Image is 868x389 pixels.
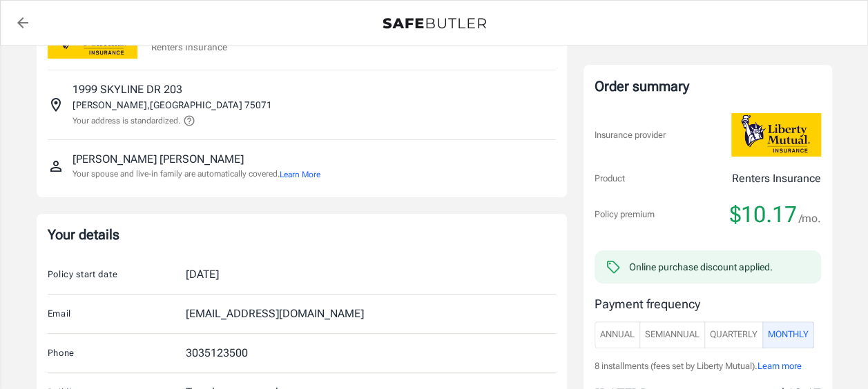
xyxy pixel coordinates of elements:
[48,97,64,113] svg: Insured address
[762,321,814,348] button: Monthly
[280,168,320,181] button: Learn More
[73,98,272,112] p: [PERSON_NAME] , [GEOGRAPHIC_DATA] 75071
[595,321,640,348] button: Annual
[48,158,64,174] svg: Insured person
[730,201,797,228] span: $10.17
[73,81,182,98] p: 1999 SKYLINE DR 203
[704,321,763,348] button: Quarterly
[732,170,821,187] p: Renters Insurance
[595,76,821,97] div: Order summary
[186,266,219,283] div: [DATE]
[48,346,186,360] p: Phone
[186,345,248,361] div: 3035123500
[600,327,635,343] span: Annual
[768,327,809,343] span: Monthly
[595,361,758,371] span: 8 installments (fees set by Liberty Mutual).
[186,306,364,322] div: [EMAIL_ADDRESS][DOMAIN_NAME]
[710,327,758,343] span: Quarterly
[383,18,486,29] img: Back to quotes
[73,168,320,181] p: Your spouse and live-in family are automatically covered.
[73,114,180,127] p: Your address is standardized.
[73,151,244,168] p: [PERSON_NAME] [PERSON_NAME]
[48,268,186,281] p: Policy start date
[731,113,821,157] img: Liberty Mutual
[629,260,773,274] div: Online purchase discount applied.
[645,327,700,343] span: SemiAnnual
[595,128,666,142] p: Insurance provider
[799,209,821,228] span: /mo.
[48,307,186,321] p: Email
[595,295,821,313] p: Payment frequency
[48,225,556,244] p: Your details
[9,9,37,37] a: back to quotes
[595,172,625,186] p: Product
[595,208,655,221] p: Policy premium
[758,361,802,371] span: Learn more
[151,40,238,54] p: Renters Insurance
[639,321,705,348] button: SemiAnnual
